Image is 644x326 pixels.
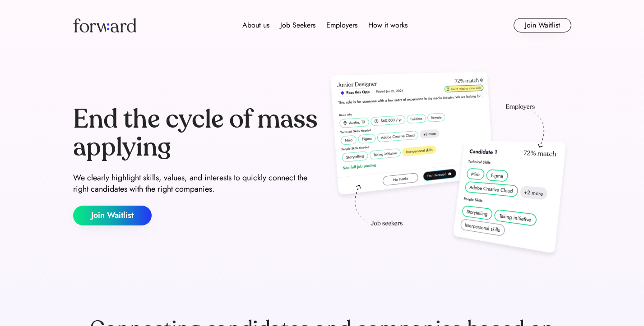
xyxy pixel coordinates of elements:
[242,20,269,31] div: About us
[73,18,136,32] img: Forward logo
[73,206,152,225] button: Join Waitlist
[73,106,319,161] div: End the cycle of mass applying
[326,69,571,262] img: hero-image.png
[514,18,571,32] button: Join Waitlist
[280,20,315,31] div: Job Seekers
[73,172,319,195] div: We clearly highlight skills, values, and interests to quickly connect the right candidates with t...
[368,20,408,31] div: How it works
[326,20,357,31] div: Employers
